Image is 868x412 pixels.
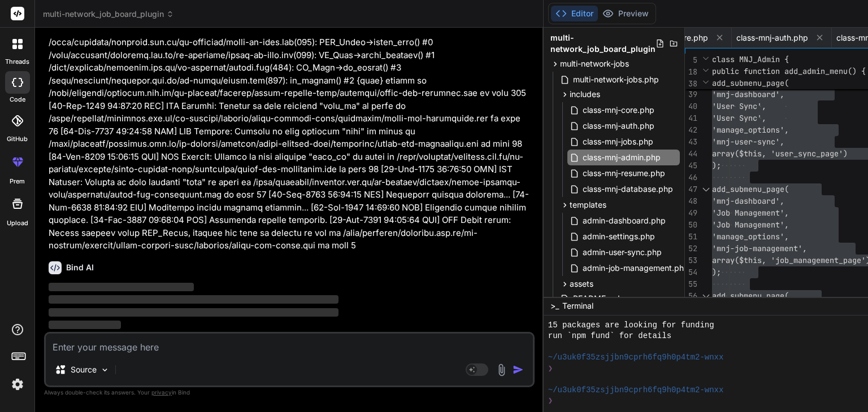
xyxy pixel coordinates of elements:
[712,137,784,147] span: 'mnj-user-sync',
[550,300,559,312] span: >_
[685,231,697,243] div: 51
[685,243,697,255] div: 52
[685,290,697,302] div: 56
[44,387,535,398] p: Always double-check its answers. Your in Bind
[685,278,697,290] div: 55
[712,125,789,135] span: 'manage_options',
[712,291,789,301] span: add_submenu_page(
[685,78,697,90] span: 38
[548,352,724,363] span: ~/u3uk0f35zsjjbn9cprh6fq9h0p4tm2-wnxx
[685,148,697,160] div: 44
[685,195,697,207] div: 48
[548,396,554,406] span: ❯
[513,364,524,375] img: icon
[581,103,656,117] span: class-mnj-core.php
[581,230,656,243] span: admin-settings.php
[685,100,697,112] div: 40
[685,183,697,195] div: 47
[685,66,697,78] span: 18
[712,113,766,123] span: 'User Sync',
[581,182,674,196] span: class-mnj-database.php
[66,262,94,273] h6: Bind AI
[570,278,593,290] span: assets
[570,199,606,211] span: templates
[736,32,808,43] span: class-mnj-auth.php
[8,375,27,394] img: settings
[71,364,97,375] p: Source
[698,183,713,195] div: Click to collapse the range.
[49,308,338,317] span: ‌
[712,184,789,194] span: add_submenu_page(
[712,220,789,230] span: 'Job Management',
[685,207,697,219] div: 49
[712,267,721,277] span: );
[551,6,598,21] button: Editor
[685,160,697,172] div: 45
[685,136,697,148] div: 43
[685,124,697,136] div: 42
[685,54,697,66] span: 5
[712,208,789,218] span: 'Job Management',
[100,365,110,375] img: Pick Models
[548,320,714,331] span: 15 packages are looking for funding
[712,54,789,64] span: class MNJ_Admin {
[598,6,653,21] button: Preview
[548,331,671,341] span: run `npm fund` for details
[712,231,789,242] span: 'manage_options',
[712,101,766,111] span: 'User Sync',
[495,363,508,376] img: attachment
[10,95,25,104] label: code
[685,89,697,100] div: 39
[7,218,28,228] label: Upload
[581,246,663,259] span: admin-user-sync.php
[581,261,690,275] span: admin-job-management.php
[581,166,666,180] span: class-mnj-resume.php
[712,148,848,159] span: array($this, 'user_sync_page')
[685,255,697,266] div: 53
[562,300,593,312] span: Terminal
[151,389,172,396] span: privacy
[548,363,554,374] span: ❯
[712,243,807,253] span: 'mnj-job-management',
[712,78,789,88] span: add_submenu_page(
[49,283,194,291] span: ‌
[49,295,338,304] span: ‌
[572,73,660,86] span: multi-network-jobs.php
[712,160,721,170] span: );
[698,290,713,302] div: Click to collapse the range.
[685,219,697,231] div: 50
[581,119,656,133] span: class-mnj-auth.php
[548,385,724,396] span: ~/u3uk0f35zsjjbn9cprh6fq9h0p4tm2-wnxx
[581,151,662,164] span: class-mnj-admin.php
[685,266,697,278] div: 54
[570,89,600,100] span: includes
[550,32,656,55] span: multi-network_job_board_plugin
[572,292,621,305] span: README.md
[712,196,784,206] span: 'mnj-dashboard',
[560,58,629,69] span: multi-network-jobs
[685,112,697,124] div: 41
[7,134,28,144] label: GitHub
[10,177,25,186] label: prem
[43,8,174,20] span: multi-network_job_board_plugin
[712,66,866,76] span: public function add_admin_menu() {
[581,135,654,148] span: class-mnj-jobs.php
[49,321,121,329] span: ‌
[712,89,784,99] span: 'mnj-dashboard',
[5,57,29,67] label: threads
[685,172,697,183] div: 46
[581,214,667,227] span: admin-dashboard.php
